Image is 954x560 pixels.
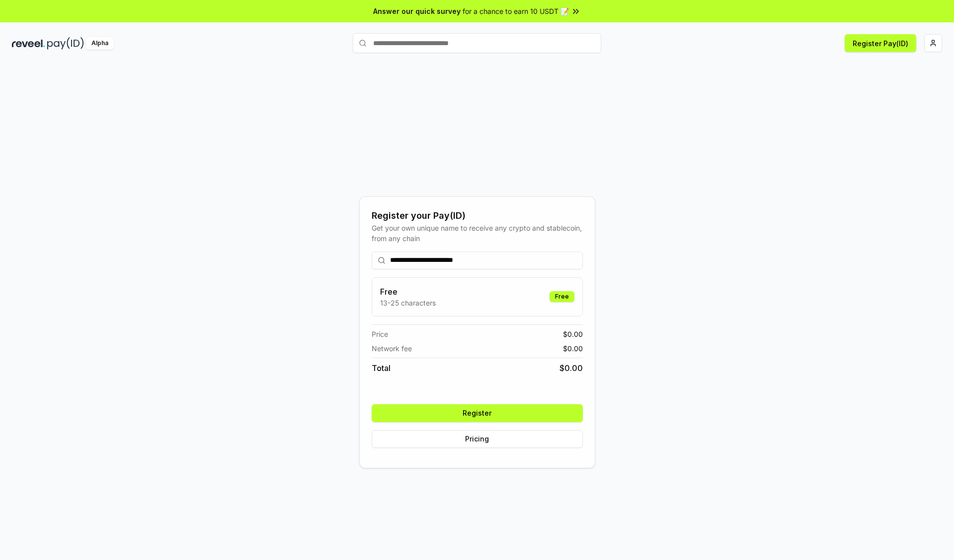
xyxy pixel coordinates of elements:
[372,343,412,354] span: Network fee
[372,223,583,244] div: Get your own unique name to receive any crypto and stablecoin, from any chain
[372,404,583,422] button: Register
[47,37,84,50] img: pay_id
[380,298,436,308] p: 13-25 characters
[372,209,583,223] div: Register your Pay(ID)
[372,430,583,448] button: Pricing
[373,6,461,16] span: Answer our quick survey
[463,6,569,16] span: for a chance to earn 10 USDT 📝
[380,286,436,298] h3: Free
[550,291,574,302] div: Free
[12,37,45,50] img: reveel_dark
[563,343,583,354] span: $ 0.00
[86,37,114,50] div: Alpha
[559,362,583,374] span: $ 0.00
[563,329,583,339] span: $ 0.00
[372,329,388,339] span: Price
[372,362,391,374] span: Total
[845,34,916,52] button: Register Pay(ID)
